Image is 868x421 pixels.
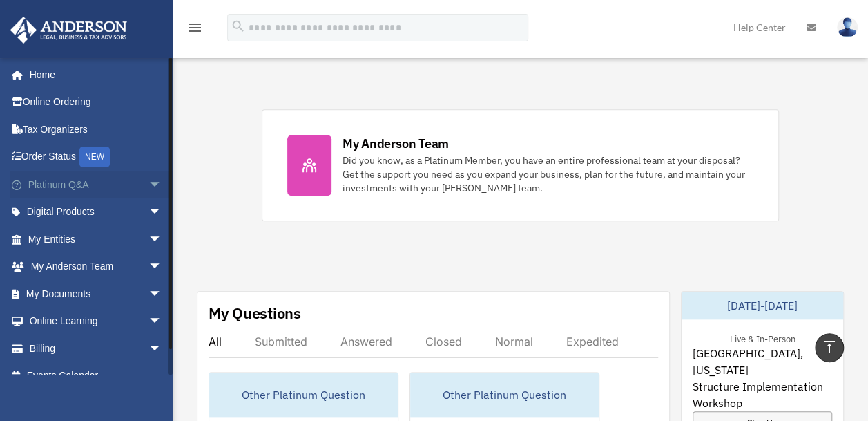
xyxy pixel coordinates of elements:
div: Other Platinum Question [410,373,599,417]
a: My Anderson Teamarrow_drop_down [10,253,183,281]
a: Online Learningarrow_drop_down [10,308,183,335]
img: User Pic [837,17,858,37]
div: Did you know, as a Platinum Member, you have an entire professional team at your disposal? Get th... [343,153,754,195]
div: Normal [495,335,533,348]
a: Online Ordering [10,88,183,116]
div: Submitted [255,335,307,348]
div: My Anderson Team [343,135,449,152]
i: menu [186,19,203,36]
a: Home [10,61,176,88]
span: arrow_drop_down [148,335,176,363]
a: Digital Productsarrow_drop_down [10,198,183,226]
a: Platinum Q&Aarrow_drop_down [10,171,183,198]
span: arrow_drop_down [148,253,176,281]
span: arrow_drop_down [148,225,176,254]
div: Expedited [566,335,619,348]
span: arrow_drop_down [148,280,176,308]
span: [GEOGRAPHIC_DATA], [US_STATE] [693,345,832,378]
div: Answered [340,335,392,348]
div: My Questions [209,303,301,324]
div: [DATE]-[DATE] [682,292,843,319]
a: Billingarrow_drop_down [10,335,183,362]
span: arrow_drop_down [148,198,176,227]
a: Tax Organizers [10,115,183,143]
div: All [209,335,222,348]
i: vertical_align_top [821,339,838,355]
span: arrow_drop_down [148,308,176,336]
a: menu [186,24,203,36]
a: My Anderson Team Did you know, as a Platinum Member, you have an entire professional team at your... [262,109,780,221]
a: My Entitiesarrow_drop_down [10,225,183,253]
img: Anderson Advisors Platinum Portal [6,17,131,44]
a: Order StatusNEW [10,143,183,171]
a: My Documentsarrow_drop_down [10,280,183,308]
span: arrow_drop_down [148,171,176,199]
div: Live & In-Person [719,330,807,345]
a: Events Calendar [10,362,183,390]
div: NEW [79,147,110,167]
i: search [231,19,246,34]
div: Closed [425,335,462,348]
span: Structure Implementation Workshop [693,378,832,411]
a: vertical_align_top [815,333,844,362]
div: Other Platinum Question [209,373,398,417]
